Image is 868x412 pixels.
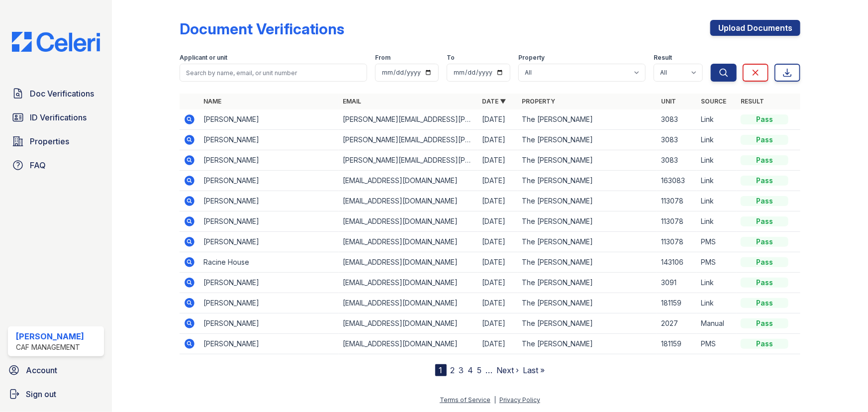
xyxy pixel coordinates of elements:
[199,171,339,191] td: [PERSON_NAME]
[4,384,108,404] button: Sign out
[697,334,737,354] td: PMS
[486,364,493,376] span: …
[523,365,545,375] a: Last »
[199,293,339,313] td: [PERSON_NAME]
[697,150,737,171] td: Link
[741,196,788,206] div: Pass
[697,232,737,252] td: PMS
[697,252,737,273] td: PMS
[339,191,478,211] td: [EMAIL_ADDRESS][DOMAIN_NAME]
[482,98,506,105] a: Date ▼
[339,273,478,293] td: [EMAIL_ADDRESS][DOMAIN_NAME]
[478,252,518,273] td: [DATE]
[497,365,519,375] a: Next ›
[339,293,478,313] td: [EMAIL_ADDRESS][DOMAIN_NAME]
[657,293,697,313] td: 181159
[657,313,697,334] td: 2027
[741,114,788,124] div: Pass
[30,88,94,100] span: Doc Verifications
[657,273,697,293] td: 3091
[16,342,84,352] div: CAF Management
[339,252,478,273] td: [EMAIL_ADDRESS][DOMAIN_NAME]
[478,191,518,211] td: [DATE]
[339,334,478,354] td: [EMAIL_ADDRESS][DOMAIN_NAME]
[741,298,788,308] div: Pass
[518,232,657,252] td: The [PERSON_NAME]
[339,211,478,232] td: [EMAIL_ADDRESS][DOMAIN_NAME]
[30,159,46,171] span: FAQ
[180,64,367,82] input: Search by name, email, or unit number
[478,313,518,334] td: [DATE]
[8,155,104,175] a: FAQ
[447,54,455,62] label: To
[199,232,339,252] td: [PERSON_NAME]
[518,252,657,273] td: The [PERSON_NAME]
[16,330,84,342] div: [PERSON_NAME]
[518,109,657,130] td: The [PERSON_NAME]
[199,191,339,211] td: [PERSON_NAME]
[657,171,697,191] td: 163083
[518,211,657,232] td: The [PERSON_NAME]
[26,364,57,376] span: Account
[518,313,657,334] td: The [PERSON_NAME]
[339,171,478,191] td: [EMAIL_ADDRESS][DOMAIN_NAME]
[654,54,672,62] label: Result
[180,54,227,62] label: Applicant or unit
[199,150,339,171] td: [PERSON_NAME]
[657,211,697,232] td: 113078
[697,293,737,313] td: Link
[697,130,737,150] td: Link
[657,191,697,211] td: 113078
[199,334,339,354] td: [PERSON_NAME]
[741,176,788,186] div: Pass
[343,98,361,105] a: Email
[522,98,555,105] a: Property
[741,257,788,267] div: Pass
[451,365,455,375] a: 2
[478,130,518,150] td: [DATE]
[518,150,657,171] td: The [PERSON_NAME]
[697,109,737,130] td: Link
[697,171,737,191] td: Link
[478,365,482,375] a: 5
[375,54,390,62] label: From
[339,313,478,334] td: [EMAIL_ADDRESS][DOMAIN_NAME]
[518,130,657,150] td: The [PERSON_NAME]
[518,293,657,313] td: The [PERSON_NAME]
[468,365,474,375] a: 4
[203,98,221,105] a: Name
[701,98,726,105] a: Source
[4,32,108,52] img: CE_Logo_Blue-a8612792a0a2168367f1c8372b55b34899dd931a85d93a1a3d3e32e68fde9ad4.png
[435,364,447,376] div: 1
[741,237,788,247] div: Pass
[199,273,339,293] td: [PERSON_NAME]
[199,130,339,150] td: [PERSON_NAME]
[661,98,676,105] a: Unit
[518,54,545,62] label: Property
[339,109,478,130] td: [PERSON_NAME][EMAIL_ADDRESS][PERSON_NAME][DOMAIN_NAME]
[478,334,518,354] td: [DATE]
[440,396,490,404] a: Terms of Service
[478,109,518,130] td: [DATE]
[741,318,788,328] div: Pass
[518,171,657,191] td: The [PERSON_NAME]
[8,84,104,103] a: Doc Verifications
[657,150,697,171] td: 3083
[478,211,518,232] td: [DATE]
[459,365,464,375] a: 3
[657,334,697,354] td: 181159
[499,396,540,404] a: Privacy Policy
[339,150,478,171] td: [PERSON_NAME][EMAIL_ADDRESS][PERSON_NAME][DOMAIN_NAME]
[478,273,518,293] td: [DATE]
[8,107,104,127] a: ID Verifications
[478,171,518,191] td: [DATE]
[710,20,800,36] a: Upload Documents
[697,211,737,232] td: Link
[199,313,339,334] td: [PERSON_NAME]
[657,252,697,273] td: 143106
[30,135,69,147] span: Properties
[697,313,737,334] td: Manual
[741,155,788,165] div: Pass
[26,388,56,400] span: Sign out
[478,293,518,313] td: [DATE]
